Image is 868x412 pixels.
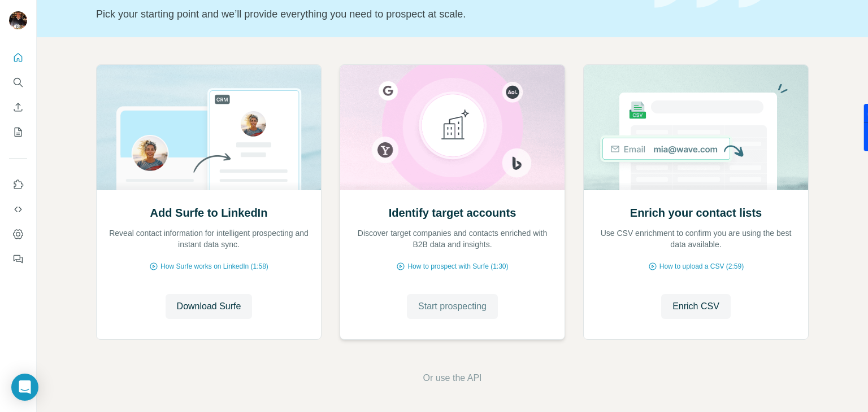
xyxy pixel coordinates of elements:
button: Enrich CSV [9,97,27,117]
span: Download Surfe [177,300,241,313]
span: Enrich CSV [672,300,719,313]
p: Use CSV enrichment to confirm you are using the best data available. [595,227,797,250]
button: Enrich CSV [661,294,731,319]
button: Start prospecting [407,294,498,319]
img: Avatar [9,11,27,29]
img: Identify target accounts [340,65,565,190]
span: Start prospecting [418,300,487,313]
h2: Identify target accounts [389,205,517,221]
button: My lists [9,122,27,142]
button: Quick start [9,47,27,68]
p: Discover target companies and contacts enriched with B2B data and insights. [351,227,553,250]
span: How to prospect with Surfe (1:30) [407,261,508,271]
p: Reveal contact information for intelligent prospecting and instant data sync. [108,227,310,250]
button: Dashboard [9,224,27,244]
span: How Surfe works on LinkedIn (1:58) [160,261,268,271]
button: Use Surfe on LinkedIn [9,174,27,195]
p: Pick your starting point and we’ll provide everything you need to prospect at scale. [96,6,641,22]
button: Or use the API [423,371,481,385]
h2: Enrich your contact lists [630,205,762,221]
h2: Add Surfe to LinkedIn [150,205,268,221]
span: How to upload a CSV (2:59) [659,261,744,271]
div: Open Intercom Messenger [11,374,38,401]
img: Enrich your contact lists [583,65,809,190]
img: Add Surfe to LinkedIn [96,65,322,190]
button: Use Surfe API [9,199,27,220]
button: Download Surfe [166,294,253,319]
button: Feedback [9,249,27,269]
button: Search [9,72,27,93]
